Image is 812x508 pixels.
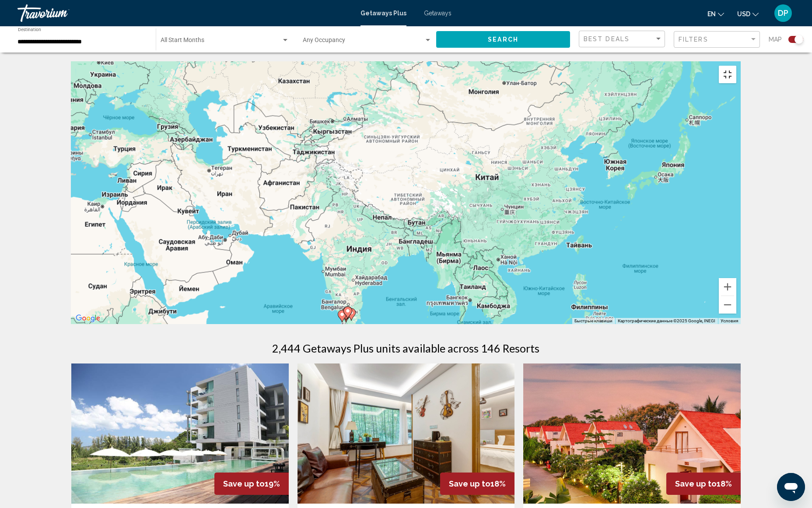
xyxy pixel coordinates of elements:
div: 18% [440,473,514,495]
span: Save up to [449,479,490,488]
a: Условия [721,318,738,323]
span: Save up to [675,479,717,488]
button: Filter [674,31,760,49]
button: Search [436,31,570,47]
button: Включить полноэкранный режим [719,66,736,83]
span: Best Deals [584,35,630,42]
mat-select: Sort by [584,35,662,43]
button: User Menu [772,4,794,22]
img: Google [73,313,102,324]
span: DP [778,9,788,18]
span: Save up to [223,479,265,488]
a: Getaways Plus [360,10,406,17]
button: Увеличить [719,278,736,296]
img: F448I01X.jpg [297,363,515,504]
span: Map [769,33,782,46]
div: 18% [666,473,741,495]
h1: 2,444 Getaways Plus units available across 146 Resorts [273,342,540,355]
a: Travorium [17,4,352,22]
img: F845E01X.jpg [523,363,741,504]
span: Search [488,36,518,43]
iframe: Кнопка запуска окна обмена сообщениями [777,473,805,501]
span: Картографические данные ©2025 Google, INEGI [618,318,715,323]
div: 19% [214,473,289,495]
button: Change currency [737,7,759,20]
a: Открыть эту область в Google Картах (в новом окне) [73,313,102,324]
a: Getaways [424,10,451,17]
span: USD [737,11,750,18]
span: en [707,11,716,18]
img: ii_twn1.jpg [71,363,289,504]
button: Уменьшить [719,296,736,314]
span: Filters [679,36,708,43]
button: Быстрые клавиши [574,318,612,324]
button: Change language [707,7,724,20]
